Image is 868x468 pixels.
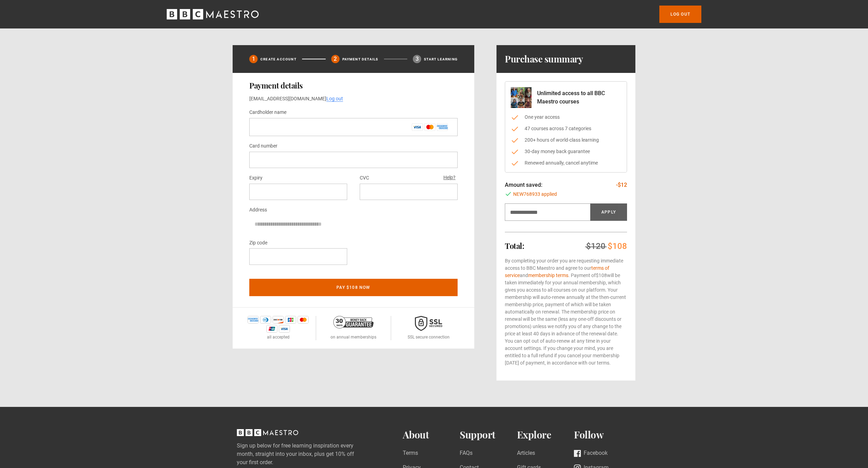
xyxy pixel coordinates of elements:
iframe: Secure CVC input frame [365,189,452,195]
h2: Explore [517,429,574,441]
p: By completing your order you are requesting immediate access to BBC Maestro and agree to our and ... [505,257,627,367]
p: Payment details [342,57,378,62]
a: Log out [326,96,343,102]
button: Apply [590,203,627,221]
iframe: Secure card number input frame [255,157,452,163]
h1: Purchase summary [505,53,583,65]
span: NEW768933 applied [513,191,557,198]
svg: BBC Maestro [167,9,259,19]
button: Pay $108 now [249,279,458,296]
img: amex [248,316,259,324]
iframe: Secure postal code input frame [255,253,342,260]
img: jcb [285,316,296,324]
span: $108 [608,241,627,251]
p: Start learning [424,57,458,62]
img: unionpay [266,325,277,333]
label: Sign up below for free learning inspiration every month, straight into your inbox, plus get 10% o... [237,442,375,467]
h2: Payment details [249,81,458,90]
label: CVC [360,174,369,182]
li: 30-day money back guarantee [511,148,621,155]
button: Help? [441,173,458,182]
h2: Follow [574,429,631,441]
img: discover [273,316,284,324]
span: $108 [596,273,607,278]
p: [EMAIL_ADDRESS][DOMAIN_NAME] [249,95,458,102]
div: 3 [413,55,421,63]
iframe: Secure expiration date input frame [255,189,342,195]
li: 200+ hours of world-class learning [511,136,621,144]
p: Amount saved: [505,181,542,189]
label: Zip code [249,239,267,247]
img: diners [260,316,271,324]
p: -$12 [616,181,627,189]
p: SSL secure connection [408,334,450,340]
img: 30-day-money-back-guarantee-c866a5dd536ff72a469b.png [333,316,374,328]
label: Expiry [249,174,262,182]
p: Create Account [260,57,297,62]
a: Log out [659,6,701,23]
a: Facebook [574,449,608,458]
span: $120 [586,241,606,251]
h2: Total: [505,242,524,250]
h2: Support [460,429,517,441]
img: mastercard [298,316,309,324]
p: on annual memberships [331,334,376,340]
a: Terms [403,449,418,458]
label: Address [249,206,267,214]
div: 1 [249,55,258,63]
a: Articles [517,449,535,458]
h2: About [403,429,460,441]
a: BBC Maestro, back to top [237,432,298,438]
img: visa [279,325,290,333]
svg: BBC Maestro, back to top [237,429,298,436]
div: 2 [331,55,340,63]
a: membership terms [528,273,568,278]
label: Card number [249,142,277,150]
p: Unlimited access to all BBC Maestro courses [537,89,621,106]
li: One year access [511,114,621,121]
label: Cardholder name [249,108,286,117]
li: Renewed annually, cancel anytime [511,159,621,167]
a: FAQs [460,449,473,458]
li: 47 courses across 7 categories [511,125,621,132]
p: all accepted [267,334,290,340]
